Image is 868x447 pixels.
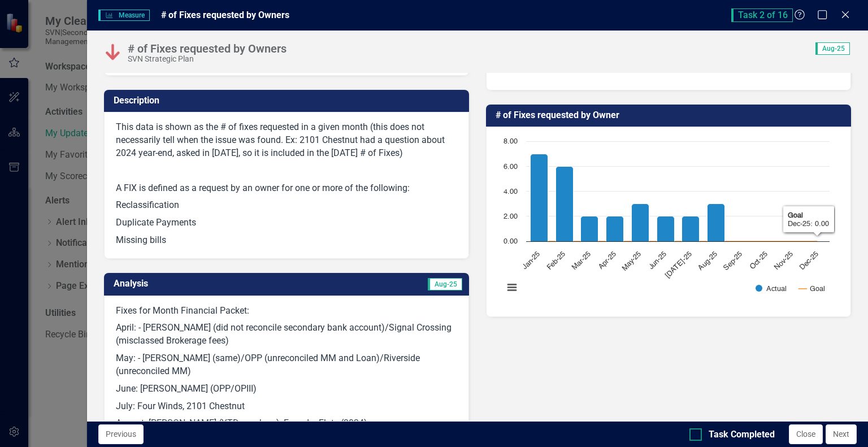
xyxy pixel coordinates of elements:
[530,154,548,242] path: Jan-25, 7. Actual.
[114,279,286,289] h3: Analysis
[496,110,845,120] h3: # of Fixes requested by Owner
[161,10,289,20] span: # of Fixes requested by Owners
[814,239,819,244] path: Dec-25, 0. Goal.
[504,280,520,296] button: View chart menu, Chart
[116,232,457,247] p: Missing bills
[536,239,819,244] g: Goal, series 2 of 2. Line with 12 data points.
[773,250,794,271] text: Nov-25
[631,204,649,242] path: May-25, 3. Actual.
[116,415,457,430] p: August: [PERSON_NAME] (YTD numbers), Foundry Flats (2024)
[128,42,287,55] div: # of Fixes requested by Owners
[571,250,592,271] text: Mar-25
[504,138,518,145] text: 8.00
[116,214,457,232] p: Duplicate Payments
[504,238,518,245] text: 0.00
[722,250,744,272] text: Sep-25
[545,250,566,271] text: Feb-25
[580,216,598,242] path: Mar-25, 2. Actual.
[116,197,457,214] p: Reclassification
[498,136,835,305] svg: Interactive chart
[606,216,623,242] path: Apr-25, 2. Actual.
[798,250,819,271] text: Dec-25
[428,278,462,290] span: Aug-25
[116,350,457,380] p: May: - [PERSON_NAME] (same)/OPP (unreconciled MM and Loan)/Riverside (unreconciled MM)
[697,250,718,272] text: Aug-25
[707,204,724,242] path: Aug-25, 3. Actual.
[597,250,617,271] text: Apr-25
[731,8,793,22] span: Task 2 of 16
[116,180,457,197] p: A FIX is defined as a request by an owner for one or more of the following:
[756,284,787,293] button: Show Actual
[789,424,823,444] button: Close
[116,380,457,398] p: June: [PERSON_NAME] (OPP/OPIII)
[555,167,573,242] path: Feb-25, 6. Actual.
[114,96,463,106] h3: Description
[504,213,518,220] text: 2.00
[98,10,150,21] span: Measure
[116,398,457,415] p: July: Four Winds, 2101 Chestnut
[504,188,518,196] text: 4.00
[749,250,769,271] text: Oct-25
[682,216,699,242] path: Jul-25, 2. Actual.
[116,305,457,320] p: Fixes for Month Financial Packet:
[620,250,643,272] text: May-25
[116,319,457,350] p: April: - [PERSON_NAME] (did not reconcile secondary bank account)/Signal Crossing (misclassed Bro...
[498,136,839,305] div: Chart. Highcharts interactive chart.
[116,121,457,162] p: This data is shown as the # of fixes requested in a given month (this does not necessarily tell w...
[798,284,825,293] button: Show Goal
[664,250,693,280] text: [DATE]-25
[815,42,850,55] span: Aug-25
[104,43,122,61] img: Below Plan
[128,55,287,63] div: SVN Strategic Plan
[530,141,817,242] g: Actual, series 1 of 2. Bar series with 12 bars.
[709,428,775,441] div: Task Completed
[504,163,518,171] text: 6.00
[657,216,674,242] path: Jun-25, 2. Actual.
[648,250,668,271] text: Jun-25
[826,424,857,444] button: Next
[521,250,541,271] text: Jan-25
[98,424,144,444] button: Previous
